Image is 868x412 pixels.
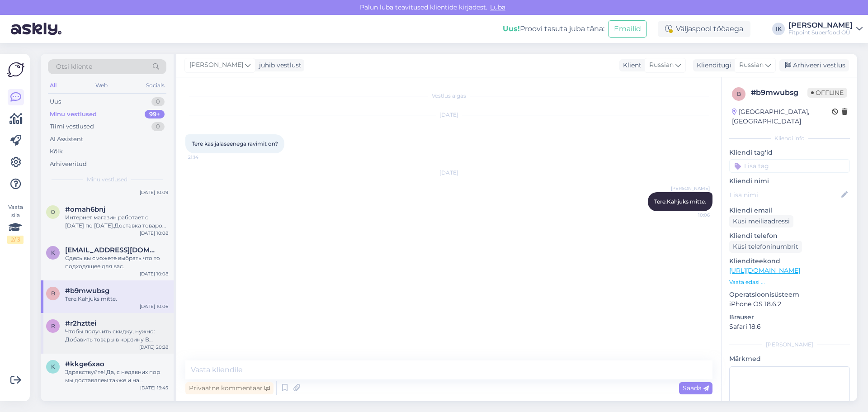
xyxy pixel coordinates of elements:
p: Safari 18.6 [729,322,850,331]
p: Märkmed [729,354,850,364]
span: 21:14 [188,154,222,161]
div: Proovi tasuta juba täna: [503,24,604,34]
span: Tere kas jalaseenega ravimit on? [192,140,278,147]
span: 10:06 [676,212,710,218]
span: Saada [683,384,709,392]
span: #kkge6xao [65,360,104,368]
div: Küsi meiliaadressi [729,215,793,227]
span: [PERSON_NAME] [671,185,710,192]
div: Kõik [50,147,63,156]
div: Uus [50,97,61,106]
div: Privaatne kommentaar [185,382,274,394]
span: b [51,290,55,297]
span: kjuslnjrv@gmail.com [65,246,159,254]
span: k [51,363,55,370]
div: Küsi telefoninumbrit [729,241,802,253]
img: Askly Logo [7,61,24,78]
div: [DATE] [185,169,712,177]
p: Klienditeekond [729,256,850,266]
div: 99+ [145,110,165,119]
div: [DATE] 20:28 [139,344,168,350]
div: Web [94,80,109,91]
div: [DATE] 10:08 [140,230,168,237]
div: [DATE] [185,111,712,119]
div: [DATE] 19:45 [140,384,168,391]
div: Arhiveeri vestlus [779,59,849,71]
div: [GEOGRAPHIC_DATA], [GEOGRAPHIC_DATA] [732,107,832,126]
div: Minu vestlused [50,110,97,119]
p: Kliendi nimi [729,176,850,186]
span: Tere.Kahjuks mitte. [654,198,706,205]
div: Väljaspool tööaega [658,21,750,37]
div: Arhiveeritud [50,160,87,169]
div: Vestlus algas [185,92,712,100]
a: [URL][DOMAIN_NAME] [729,266,800,275]
div: Чтобы получить скидку, нужно: Добавить товары в корзину В корзине ввести промокод: suvi2025 Обрат... [65,327,168,344]
span: o [51,208,55,215]
div: Kliendi info [729,134,850,142]
div: Klient [619,61,642,70]
span: [PERSON_NAME] [189,60,243,70]
span: Minu vestlused [87,175,127,184]
div: AI Assistent [50,135,83,144]
div: [PERSON_NAME] [729,341,850,349]
span: Russian [649,60,674,70]
div: [DATE] 10:06 [140,303,168,310]
p: Kliendi email [729,206,850,215]
div: # b9mwubsg [751,87,807,98]
span: #b9mwubsg [65,287,109,295]
p: Brauser [729,313,850,322]
span: k [51,249,55,256]
span: #r2hzttei [65,319,96,327]
div: [DATE] 10:08 [140,270,168,277]
div: Klienditugi [693,61,731,70]
p: Kliendi tag'id [729,148,850,157]
input: Lisa nimi [730,190,840,200]
div: Socials [144,80,166,91]
p: Vaata edasi ... [729,278,850,286]
span: #1alaqnda [65,401,100,409]
div: All [48,80,58,91]
button: Emailid [608,20,647,38]
div: 0 [151,97,165,106]
span: Russian [739,60,764,70]
p: Kliendi telefon [729,231,850,241]
span: Offline [807,88,847,98]
p: Operatsioonisüsteem [729,290,850,299]
div: [DATE] 10:09 [140,189,168,196]
div: Vaata siia [7,203,24,244]
div: Здравствуйте! Да, с недавних пор мы доставляем также и на [GEOGRAPHIC_DATA]. [65,368,168,384]
div: IK [772,23,785,35]
span: #omah6bnj [65,205,105,213]
div: 2 / 3 [7,236,24,244]
div: Fitpoint Superfood OÜ [788,29,853,36]
b: Uus! [503,24,520,33]
span: b [737,90,741,97]
p: iPhone OS 18.6.2 [729,299,850,309]
div: juhib vestlust [255,61,302,70]
span: Otsi kliente [56,62,92,71]
div: Tere.Kahjuks mitte. [65,295,168,303]
input: Lisa tag [729,159,850,173]
div: [PERSON_NAME] [788,22,853,29]
div: Tiimi vestlused [50,122,94,131]
div: Интернет магазин работает с [DATE] по [DATE].Доставка товаров только по рабочим дням. [65,213,168,230]
a: [PERSON_NAME]Fitpoint Superfood OÜ [788,22,863,36]
span: r [51,322,55,329]
span: Luba [487,3,508,11]
div: 0 [151,122,165,131]
div: Сдесь вы сможете выбрать что то подходящее для вас. [65,254,168,270]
